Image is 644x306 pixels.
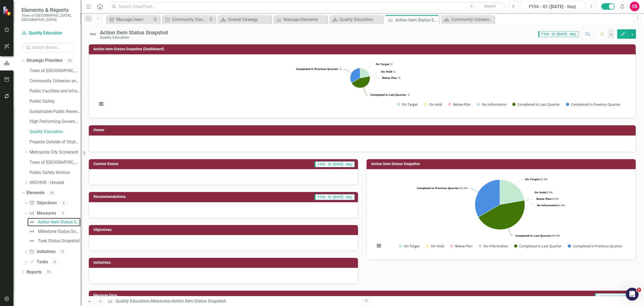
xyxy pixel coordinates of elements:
div: Overall Strategy [228,16,270,23]
tspan: Completed in Last Quarter: [515,234,552,237]
h3: Recommendations [93,195,209,199]
a: Action Item Status Snapshot [27,218,80,226]
a: Manage Elements [275,16,326,23]
a: Quality Education [30,129,80,135]
img: Not Defined [29,219,35,225]
div: Milestone Status Snapshot [38,229,80,234]
span: Search [484,4,496,8]
button: Show On Hold [426,244,444,248]
div: 3 [59,211,67,216]
tspan: Completed in Last Quarter [370,93,406,97]
a: High Performing Government [30,119,80,125]
path: Completed in Previous Quarter, 3. [475,180,500,217]
h3: Action Item Status Snapshot (Dashboard) [93,47,633,51]
a: Public Safety Archive [30,170,80,176]
button: View chart menu, Chart [97,100,105,108]
button: FY26 - Q1 ([DATE] - Sep) [520,2,585,11]
text: 0.0% [536,197,558,201]
text: 44.4% [515,234,560,237]
path: On Target, 2. [360,68,370,78]
div: Quality Education [100,35,168,40]
div: Quality Education [339,16,382,23]
span: Elements & Reports [21,7,75,13]
button: Show Completed in Previous Quarter [566,102,621,107]
div: Action Item Status Snapshot [38,220,80,225]
a: Strategic Priorities [27,58,63,64]
svg: Interactive chart [94,59,626,112]
a: Quality Education [21,30,75,36]
text: 0.0% [537,203,565,207]
a: Metropolis City Scorecard [30,149,80,155]
img: Not Defined [89,30,97,38]
a: Tasks [29,259,48,265]
a: Public Safety [30,98,80,105]
span: Last Calculated [DATE] [595,293,632,299]
text: : 0 [381,70,395,73]
div: 19 [44,270,53,274]
div: Action Item Status Snapshot [100,30,168,35]
h3: Owner [93,128,633,132]
div: 0 [51,259,59,264]
span: FY26 - Q1 ([DATE] - Sep) [538,31,579,37]
text: : 0 [382,76,400,80]
button: Show On Target [397,102,418,107]
a: Manage Users [107,16,152,23]
tspan: Completed in Previous Quarter: [417,186,460,190]
text: : 3 [296,67,341,71]
text: : 4 [370,93,409,97]
path: Completed in Previous Quarter, 3. [350,68,360,83]
div: FY26 - Q1 ([DATE] - Sep) [522,3,583,10]
button: Search [477,3,503,10]
img: ClearPoint Strategy [2,6,12,16]
span: FY26 - Q1 ([DATE] - Sep) [314,161,355,167]
text: 22.2% [525,177,547,181]
a: Reports [27,269,42,275]
tspan: Below Plan: [536,197,552,201]
div: 5 [60,201,68,205]
h3: Action Item Status Snapshot [371,162,633,166]
button: Show Below Plan [450,244,473,248]
h3: Measure Data [93,293,301,297]
button: Show Completed in Previous Quarter [568,244,623,248]
div: Community Cohesion and Vibrancy [451,16,493,23]
tspan: No Information: [537,203,559,207]
div: Action Item Status Snapshot [395,17,437,23]
a: Measures [151,298,170,304]
a: Overall Strategy [219,16,270,23]
button: CS [630,2,639,11]
a: Community Cohesion and Vibrancy [442,16,493,23]
text: No Information [484,244,508,248]
text: 33.3% [417,186,467,190]
path: Completed in Last Quarter, 4. [352,76,370,88]
path: No Information, 0. [360,76,370,78]
path: Completed in Last Quarter, 4. [479,200,525,230]
a: Task Status Snapshot [27,237,80,245]
a: Community Cohesion and Vibrancy [30,78,80,84]
div: » » [108,298,358,304]
tspan: On Hold: [535,190,546,194]
div: Community Dashboard Initiatives Series [172,16,207,23]
img: Not Defined [29,228,35,235]
a: Town of [GEOGRAPHIC_DATA] Archived [30,159,80,166]
div: Action Item Status Snapshot [172,298,226,304]
a: Measures [29,210,56,216]
tspan: Completed in Previous Quarter [296,67,338,71]
a: Quality Education [331,16,382,23]
text: : 2 [376,62,393,66]
tspan: Below Plan [382,76,397,80]
img: Not Defined [29,238,35,244]
a: Elements [27,190,45,196]
a: Public Facilities and Infrastructure [30,88,80,94]
svg: Interactive chart [372,173,628,254]
h3: Objectives [93,228,355,232]
a: Town of [GEOGRAPHIC_DATA] [30,68,80,74]
a: Quality Education [115,298,149,304]
tspan: On Target [376,62,390,66]
button: Show Below Plan [448,102,471,107]
div: Manage Elements [284,16,326,23]
small: Town of [GEOGRAPHIC_DATA], [GEOGRAPHIC_DATA] [21,13,75,22]
div: 15 [65,58,74,63]
a: Initiatives [29,249,55,255]
button: Show Completed in Last Quarter [512,102,560,107]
